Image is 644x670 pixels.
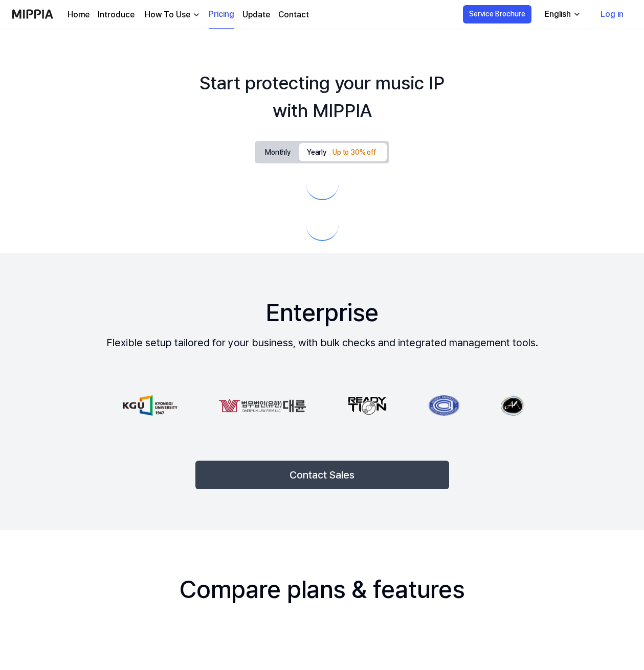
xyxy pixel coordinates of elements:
[192,11,201,19] img: down
[195,461,449,489] button: Contact Sales
[180,571,464,608] div: Compare plans & features
[299,143,387,161] button: Yearly
[98,9,135,21] a: Introduce
[272,395,303,416] img: partner-logo-3
[537,4,587,25] button: English
[329,145,379,160] div: Up to 30% off
[266,294,379,331] div: Enterprise
[143,9,192,21] div: How To Use
[278,9,309,21] a: Contact
[344,395,368,416] img: partner-logo-4
[62,395,150,416] img: partner-logo-1
[486,395,590,416] img: partner-logo-6
[68,9,90,21] a: Home
[409,395,446,416] img: partner-logo-5
[257,143,299,162] button: Monthly
[543,8,573,20] div: English
[143,9,201,21] button: How To Use
[209,1,234,29] a: Pricing
[242,9,270,21] a: Update
[463,5,531,23] button: Service Brochure
[191,395,231,416] img: partner-logo-2
[106,335,538,350] div: Flexible setup tailored for your business, with bulk checks and integrated management tools.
